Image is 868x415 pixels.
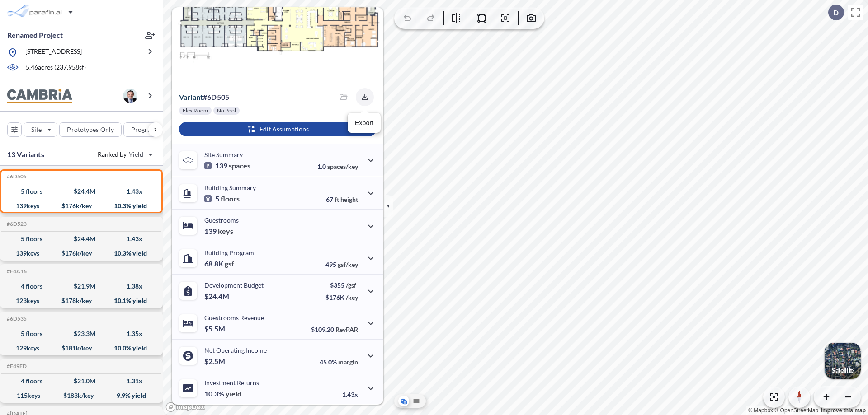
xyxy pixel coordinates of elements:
[317,163,358,170] p: 1.0
[5,173,27,180] h5: Click to copy the code
[217,107,236,114] p: No Pool
[204,216,239,224] p: Guestrooms
[204,227,233,236] p: 139
[7,149,44,160] p: 13 Variants
[338,358,358,366] span: margin
[7,89,72,103] img: BrandImage
[825,343,861,379] button: Switcher ImageSatellite
[204,281,264,289] p: Development Budget
[326,196,358,203] p: 67
[335,196,339,203] span: ft
[59,122,122,137] button: Prototypes Only
[338,261,358,268] span: gsf/key
[67,125,114,134] p: Prototypes Only
[335,326,358,333] span: RevPAR
[131,125,156,134] p: Program
[342,391,358,398] p: 1.43x
[123,89,137,103] img: user logo
[204,151,243,159] p: Site Summary
[259,125,309,134] p: Edit Assumptions
[204,314,264,322] p: Guestrooms Revenue
[123,122,172,137] button: Program
[179,93,229,102] p: # 6d505
[31,125,42,134] p: Site
[5,268,27,275] h5: Click to copy the code
[129,150,144,159] span: Yield
[226,389,241,398] span: yield
[411,396,422,406] button: Site Plan
[165,402,205,412] a: Mapbox homepage
[204,346,267,354] p: Net Operating Income
[7,30,63,40] p: Renamed Project
[346,294,358,301] span: /key
[325,261,358,268] p: 495
[204,194,240,203] p: 5
[221,194,240,203] span: floors
[833,9,839,17] p: D
[327,163,358,170] span: spaces/key
[325,294,358,301] p: $176K
[748,407,773,414] a: Mapbox
[340,196,358,203] span: height
[204,379,259,387] p: Investment Returns
[204,259,234,268] p: 68.8K
[204,357,226,366] p: $2.5M
[25,47,82,58] p: [STREET_ADDRESS]
[204,389,241,398] p: 10.3%
[5,221,27,227] h5: Click to copy the code
[355,118,373,128] p: Export
[311,326,358,333] p: $109.20
[821,407,866,414] a: Improve this map
[24,122,57,137] button: Site
[346,281,356,289] span: /gsf
[26,63,86,73] p: 5.46 acres ( 237,958 sf)
[825,343,861,379] img: Switcher Image
[183,107,208,114] p: Flex Room
[204,184,256,191] p: Building Summary
[229,161,250,170] span: spaces
[204,292,231,301] p: $24.4M
[398,396,409,406] button: Aerial View
[204,161,250,170] p: 139
[325,281,358,289] p: $355
[5,363,27,369] h5: Click to copy the code
[320,358,358,366] p: 45.0%
[179,122,376,136] button: Edit Assumptions
[90,147,158,162] button: Ranked by Yield
[774,407,818,414] a: OpenStreetMap
[204,249,254,256] p: Building Program
[204,324,226,333] p: $5.5M
[5,316,27,322] h5: Click to copy the code
[218,227,233,236] span: keys
[832,367,854,374] p: Satellite
[225,259,234,268] span: gsf
[179,93,203,101] span: Variant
